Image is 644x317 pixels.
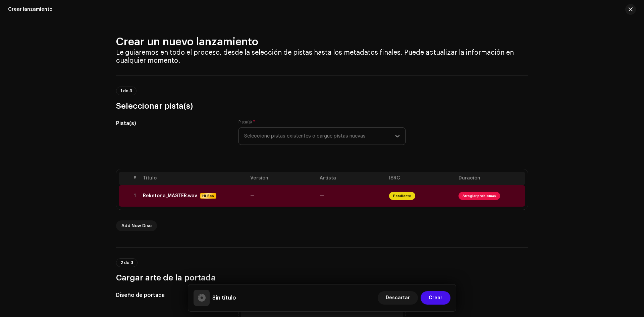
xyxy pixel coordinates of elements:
[116,119,228,127] h5: Pista(s)
[238,119,255,125] label: Pista(s)
[248,172,317,185] th: Versión
[116,220,157,231] button: Add New Disc
[121,219,152,232] span: Add New Disc
[250,194,255,198] span: —
[320,194,324,198] span: —
[456,172,525,185] th: Duración
[140,172,248,185] th: Título
[429,291,442,305] span: Crear
[386,172,456,185] th: ISRC
[201,193,216,199] span: Hi-Res
[116,49,528,65] h4: Le guiaremos en todo el proceso, desde la selección de pistas hasta los metadatos finales. Puede ...
[244,128,395,145] span: Seleccione pistas existentes o cargue pistas nuevas
[116,272,528,283] h3: Cargar arte de la portada
[143,193,197,199] div: Reketona_MASTER.wav
[120,261,133,265] span: 2 de 3
[212,294,236,302] h5: Sin título
[378,291,418,305] button: Descartar
[317,172,386,185] th: Artista
[421,291,450,305] button: Crear
[389,192,415,200] span: Pendiente
[116,35,528,49] h2: Crear un nuevo lanzamiento
[129,172,140,185] th: #
[395,128,400,145] div: dropdown trigger
[120,89,132,93] span: 1 de 3
[386,291,410,305] span: Descartar
[459,192,500,200] span: Arreglar problemas
[116,101,528,111] h3: Seleccionar pista(s)
[116,291,228,299] h5: Diseño de portada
